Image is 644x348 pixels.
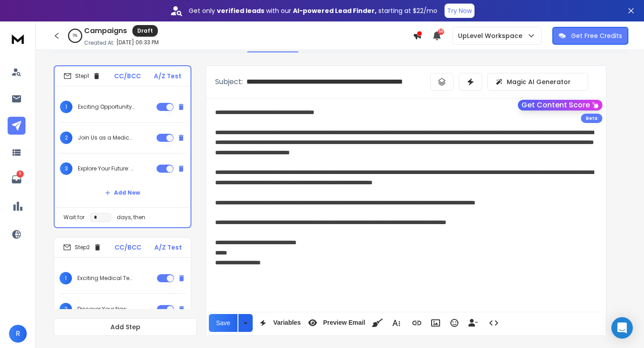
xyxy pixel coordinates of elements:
[8,170,25,188] a: 11
[116,39,159,46] p: [DATE] 06:33 PM
[271,319,303,327] span: Variables
[117,214,145,221] p: days, then
[581,114,602,123] div: Beta
[571,31,622,40] p: Get Free Credits
[9,325,27,343] button: R
[114,72,141,81] p: CC/BCC
[518,100,602,110] button: Get Content Score
[487,73,588,91] button: Magic AI Generator
[54,65,191,228] li: Step1CC/BCCA/Z Test1Exciting Opportunity: Medical Technologist Role in [US_STATE]!2Join Us as a M...
[209,314,237,332] button: Save
[77,306,135,313] p: Discover Your New Medical Technologist Role in [US_STATE]!
[63,243,102,251] div: Step 2
[304,314,367,332] button: Preview Email
[54,318,197,336] button: Add Step
[64,214,85,221] p: Wait for
[447,6,472,15] p: Try Now
[114,243,141,252] p: CC/BCC
[507,77,571,86] p: Magic AI Generator
[465,314,482,332] button: Insert Unsubscribe Link
[154,243,182,252] p: A/Z Test
[78,103,135,110] p: Exciting Opportunity: Medical Technologist Role in [US_STATE]!
[217,6,264,15] strong: verified leads
[77,275,135,282] p: Exciting Medical Technologist Opportunity in [US_STATE]!
[154,72,182,81] p: A/Z Test
[60,132,72,144] span: 2
[9,30,27,47] img: logo
[321,319,367,327] span: Preview Email
[78,165,135,172] p: Explore Your Future: Medical Technologist in [US_STATE]!
[84,39,114,47] p: Created At:
[78,134,135,141] p: Join Us as a Medical Technologist in [US_STATE]!
[98,184,147,202] button: Add New
[293,6,377,15] strong: AI-powered Lead Finder,
[60,162,72,175] span: 3
[59,272,72,284] span: 1
[189,6,437,15] p: Get only with our starting at $22/mo
[60,101,72,113] span: 1
[445,4,475,18] button: Try Now
[84,25,127,36] h1: Campaigns
[408,314,425,332] button: Insert Link (⌘K)
[64,72,101,80] div: Step 1
[17,170,24,178] p: 11
[215,76,243,87] p: Subject:
[427,314,444,332] button: Insert Image (⌘P)
[552,27,628,45] button: Get Free Credits
[132,25,158,37] div: Draft
[485,314,502,332] button: Code View
[388,314,405,332] button: More Text
[458,31,526,40] p: UpLevel Workspace
[59,303,72,315] span: 2
[254,314,303,332] button: Variables
[446,314,463,332] button: Emoticons
[611,317,633,339] div: Open Intercom Messenger
[369,314,386,332] button: Clean HTML
[73,33,77,38] p: 0 %
[438,29,444,35] span: 50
